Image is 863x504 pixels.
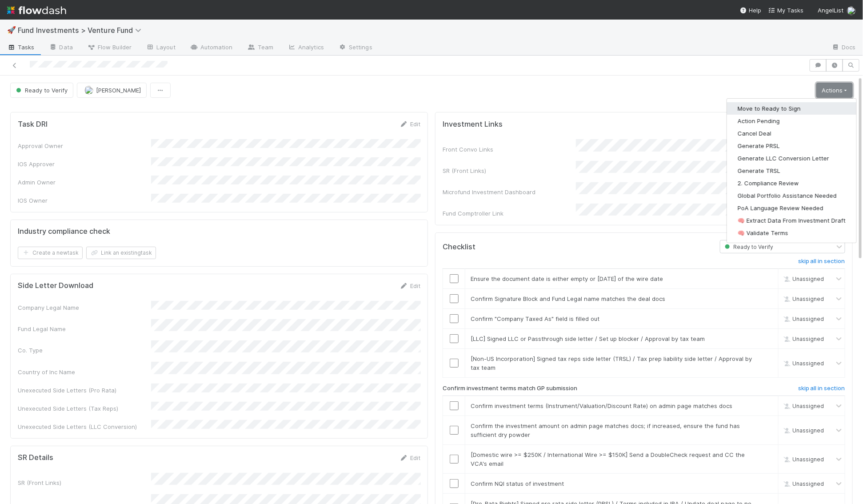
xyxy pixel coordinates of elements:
h5: Industry compliance check [18,227,110,236]
button: Create a newtask [18,247,83,259]
button: Generate PRSL [727,140,856,152]
span: Unassigned [782,456,824,462]
div: SR (Front Links) [443,166,576,175]
div: Front Convo Links [443,145,576,154]
button: 🧠 Validate Terms [727,227,856,239]
span: [Non-US Incorporation] Signed tax reps side letter (TRSL) / Tax prep liability side letter / Appr... [471,355,752,371]
span: Fund Investments > Venture Fund [18,26,146,35]
div: Fund Comptroller Link [443,209,576,218]
a: Docs [824,41,863,55]
button: 🧠 Extract Data From Investment Draft [727,214,856,227]
div: Unexecuted Side Letters (LLC Conversion) [18,422,151,431]
div: Admin Owner [18,178,151,187]
h5: SR Details [18,453,53,462]
div: IOS Approver [18,160,151,168]
span: AngelList [818,7,843,14]
span: Confirm NQI status of investment [471,480,564,487]
button: Global Portfolio Assistance Needed [727,189,856,202]
span: Confirm the investment amount on admin page matches docs; if increased, ensure the fund has suffi... [471,422,740,438]
img: avatar_12dd09bb-393f-4edb-90ff-b12147216d3f.png [84,86,93,95]
button: Generate TRSL [727,164,856,177]
span: Flow Builder [87,43,132,52]
span: My Tasks [768,7,803,14]
h5: Side Letter Download [18,281,93,290]
div: Unexecuted Side Letters (Tax Reps) [18,404,151,413]
img: logo-inverted-e16ddd16eac7371096b0.svg [7,3,66,18]
span: Unassigned [782,427,824,433]
span: Ready to Verify [723,244,773,250]
a: skip all in section [798,258,845,268]
span: 🚀 [7,26,16,34]
h5: Investment Links [443,120,503,129]
button: Link an existingtask [86,247,156,259]
span: Unassigned [782,402,824,409]
a: Actions [816,83,853,98]
a: Team [240,41,280,55]
span: Confirm Signature Block and Fund Legal name matches the deal docs [471,295,665,302]
span: Confirm "Company Taxed As" field is filled out [471,315,599,322]
span: Unassigned [782,276,824,282]
div: Country of Inc Name [18,368,151,376]
div: Microfund Investment Dashboard [443,188,576,196]
h6: skip all in section [798,258,845,265]
span: Unassigned [782,296,824,302]
div: Unexecuted Side Letters (Pro Rata) [18,386,151,395]
button: 2. Compliance Review [727,177,856,189]
div: SR (Front Links) [18,478,151,487]
a: Edit [400,120,420,128]
div: Co. Type [18,346,151,355]
span: Tasks [7,43,35,52]
span: Unassigned [782,480,824,487]
button: Ready to Verify [10,83,73,98]
span: Unassigned [782,316,824,322]
button: Action Pending [727,115,856,127]
div: Help [740,6,761,15]
a: Settings [331,41,380,55]
a: Flow Builder [80,41,139,55]
a: Analytics [280,41,331,55]
span: Unassigned [782,336,824,342]
a: skip all in section [798,385,845,396]
span: Unassigned [782,360,824,367]
h6: Confirm investment terms match GP submission [443,385,577,392]
h5: Task DRI [18,120,48,129]
a: Edit [400,282,420,289]
h5: Checklist [443,243,475,252]
span: [Domestic wire >= $250K / International Wire >= $150K] Send a DoubleCheck request and CC the VCA'... [471,451,745,467]
span: Confirm investment terms (Instrument/Valuation/Discount Rate) on admin page matches docs [471,402,732,409]
div: Approval Owner [18,141,151,150]
div: Fund Legal Name [18,324,151,333]
span: Ensure the document date is either empty or [DATE] of the wire date [471,275,663,282]
a: Automation [183,41,240,55]
button: Cancel Deal [727,127,856,140]
button: Move to Ready to Sign [727,102,856,115]
a: Edit [400,454,420,461]
button: Generate LLC Conversion Letter [727,152,856,164]
span: [LLC] Signed LLC or Passthrough side letter / Set up blocker / Approval by tax team [471,335,705,342]
button: [PERSON_NAME] [77,83,147,98]
div: IOS Owner [18,196,151,205]
h6: skip all in section [798,385,845,392]
img: avatar_041b9f3e-9684-4023-b9b7-2f10de55285d.png [847,6,856,15]
button: PoA Language Review Needed [727,202,856,214]
a: My Tasks [768,6,803,15]
span: Ready to Verify [14,87,68,94]
span: [PERSON_NAME] [96,87,141,94]
div: Company Legal Name [18,303,151,312]
a: Data [42,41,80,55]
a: Layout [139,41,183,55]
